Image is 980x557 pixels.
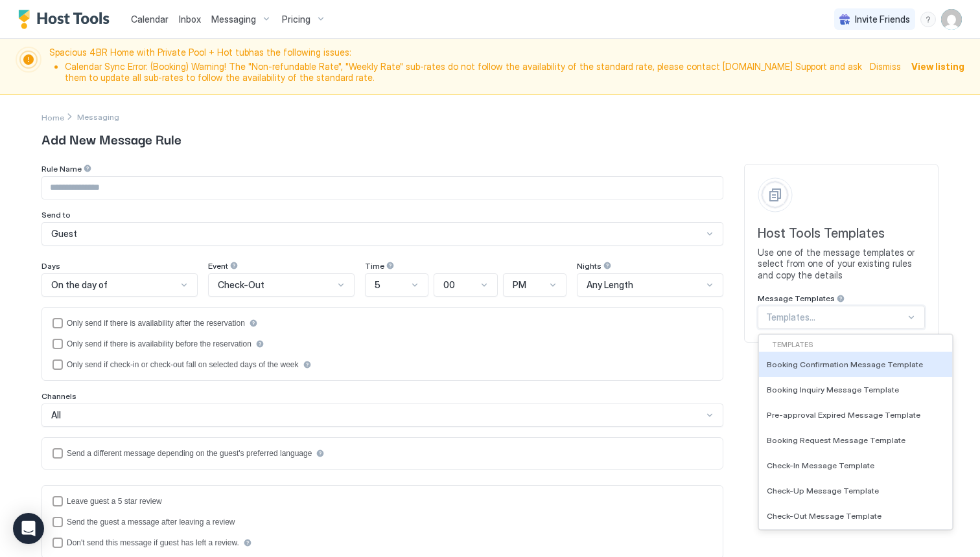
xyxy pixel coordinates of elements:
[764,340,947,350] div: Templates
[77,112,119,122] div: Breadcrumb
[911,60,964,73] div: View listing
[941,9,962,30] div: User profile
[67,497,162,506] div: Leave guest a 5 star review
[49,47,862,86] span: Spacious 4BR Home with Private Pool + Hot tub has the following issues:
[758,293,835,303] span: Message Templates
[211,14,256,25] span: Messaging
[51,228,77,240] span: Guest
[41,391,76,401] span: Channels
[587,279,633,291] span: Any Length
[767,385,899,394] span: Booking Inquiry Message Template
[67,339,251,348] div: Only send if there is availability before the reservation
[52,339,712,349] div: beforeReservation
[179,12,201,26] a: Inbox
[52,538,712,548] div: disableMessageAfterReview
[67,538,239,547] div: Don't send this message if guest has left a review.
[513,279,526,291] span: PM
[767,511,881,521] span: Check-Out Message Template
[365,261,384,271] span: Time
[41,164,82,174] span: Rule Name
[65,61,862,84] li: Calendar Sync Error: (Booking) Warning! The "Non-refundable Rate", "Weekly Rate" sub-rates do not...
[52,359,712,370] div: isLimited
[41,129,939,148] span: Add New Message Rule
[767,410,920,420] span: Pre-approval Expired Message Template
[443,279,455,291] span: 00
[41,110,64,124] a: Home
[42,177,723,199] input: Input Field
[41,113,64,122] span: Home
[758,225,925,242] span: Host Tools Templates
[52,517,712,527] div: sendMessageAfterLeavingReview
[52,496,712,506] div: reviewEnabled
[375,279,380,291] span: 5
[870,60,901,73] div: Dismiss
[131,12,169,26] a: Calendar
[131,14,169,25] span: Calendar
[13,513,44,544] div: Open Intercom Messenger
[767,486,879,495] span: Check-Up Message Template
[52,448,712,459] div: languagesEnabled
[41,110,64,124] div: Breadcrumb
[577,261,601,271] span: Nights
[208,261,228,271] span: Event
[767,359,923,369] span: Booking Confirmation Message Template
[41,210,71,220] span: Send to
[41,261,60,271] span: Days
[855,14,910,25] span: Invite Friends
[18,10,115,29] a: Host Tools Logo
[67,360,299,369] div: Only send if check-in or check-out fall on selected days of the week
[51,409,61,421] span: All
[52,318,712,328] div: afterReservation
[767,435,905,445] span: Booking Request Message Template
[767,460,874,470] span: Check-In Message Template
[920,12,936,27] div: menu
[67,449,312,458] div: Send a different message depending on the guest's preferred language
[51,279,108,291] span: On the day of
[77,112,119,122] span: Messaging
[67,319,245,328] div: Only send if there is availability after the reservation
[218,279,264,291] span: Check-Out
[67,517,235,527] div: Send the guest a message after leaving a review
[282,14,310,25] span: Pricing
[179,14,201,25] span: Inbox
[758,247,925,281] span: Use one of the message templates or select from one of your existing rules and copy the details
